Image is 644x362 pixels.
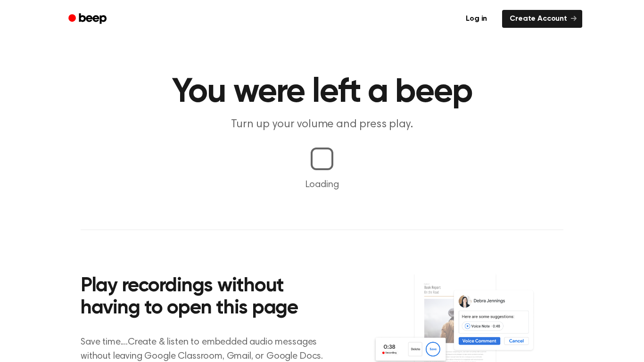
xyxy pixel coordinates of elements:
a: Beep [62,10,115,28]
h1: You were left a beep [81,75,563,109]
p: Loading [11,178,633,192]
a: Create Account [502,10,582,28]
h2: Play recordings without having to open this page [81,275,335,320]
p: Turn up your volume and press play. [141,117,503,132]
a: Log in [456,8,496,30]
